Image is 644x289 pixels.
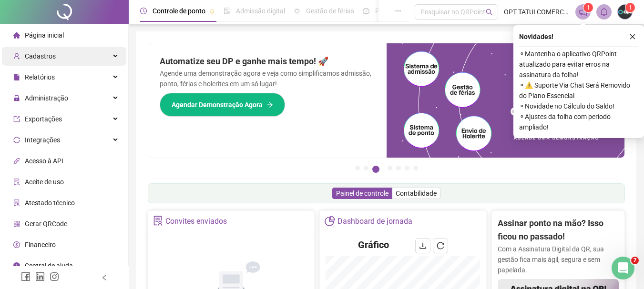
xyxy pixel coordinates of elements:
span: facebook [21,272,31,281]
span: 7 [631,257,639,264]
h2: Assinar ponto na mão? Isso ficou no passado! [498,217,619,244]
span: Contabilidade [396,189,437,197]
span: clock-circle [140,8,147,14]
span: notification [579,8,587,16]
p: Com a Assinatura Digital da QR, sua gestão fica mais ágil, segura e sem papelada. [498,244,619,275]
span: user-add [13,53,20,60]
button: 7 [413,166,418,170]
span: info-circle [13,262,20,269]
button: 3 [372,166,379,173]
span: reload [437,242,444,249]
p: Agende uma demonstração agora e veja como simplificamos admissão, ponto, férias e holerites em um... [160,68,375,89]
sup: 1 [583,3,593,12]
span: Relatórios [25,73,55,81]
span: home [13,32,20,39]
span: close [629,33,636,40]
span: ⚬ Novidade no Cálculo do Saldo! [519,101,638,111]
span: bell [600,8,608,16]
span: download [419,242,427,249]
span: 1 [629,4,632,11]
span: ⚬ ⚠️ Suporte Via Chat Será Removido do Plano Essencial [519,80,638,101]
span: left [101,274,108,281]
div: Convites enviados [165,213,227,229]
button: 5 [396,166,401,170]
span: Gerar QRCode [25,220,67,228]
span: Aceite de uso [25,178,64,186]
span: Atestado técnico [25,199,75,207]
img: 33080 [618,5,632,19]
span: instagram [50,272,59,281]
span: audit [13,179,20,185]
span: pushpin [209,9,215,14]
span: Exportações [25,115,62,123]
span: Novidades ! [519,31,553,42]
span: ⚬ Mantenha o aplicativo QRPoint atualizado para evitar erros na assinatura da folha! [519,49,638,80]
h2: Automatize seu DP e ganhe mais tempo! 🚀 [160,55,375,68]
span: Integrações [25,136,60,144]
span: Gestão de férias [306,7,354,15]
span: solution [13,199,20,206]
span: Administração [25,94,68,102]
span: arrow-right [266,101,273,108]
span: Página inicial [25,31,64,39]
span: Painel do DP [375,7,412,15]
span: ⚬ Ajustes da folha com período ampliado! [519,111,638,132]
span: search [486,9,493,16]
span: dashboard [363,8,369,14]
span: OPT TATUI COMERCIO DE OCULOS LTDA [504,7,570,17]
span: 1 [587,4,590,11]
span: ellipsis [395,8,401,14]
span: Admissão digital [236,7,285,15]
span: file-done [224,8,230,14]
span: Cadastros [25,52,56,60]
span: sun [294,8,300,14]
span: Acesso à API [25,157,63,165]
button: 4 [388,166,392,170]
span: Agendar Demonstração Agora [172,100,263,110]
span: solution [153,216,163,226]
span: sync [13,137,20,143]
span: Controle de ponto [153,7,205,15]
button: 2 [364,166,368,170]
span: linkedin [35,272,45,281]
img: banner%2Fd57e337e-a0d3-4837-9615-f134fc33a8e6.png [387,43,625,158]
span: Painel de controle [336,189,388,197]
span: Financeiro [25,241,56,249]
span: export [13,116,20,122]
span: lock [13,95,20,101]
button: 6 [405,166,409,170]
span: api [13,158,20,164]
span: qrcode [13,220,20,227]
sup: Atualize o seu contato no menu Meus Dados [625,3,635,12]
iframe: Intercom live chat [612,257,634,279]
span: Central de ajuda [25,262,73,269]
span: file [13,74,20,80]
button: Agendar Demonstração Agora [160,93,285,117]
h4: Gráfico [358,238,389,251]
div: Dashboard de jornada [337,213,412,229]
button: 1 [355,166,360,170]
span: pie-chart [325,216,335,226]
span: dollar [13,241,20,248]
